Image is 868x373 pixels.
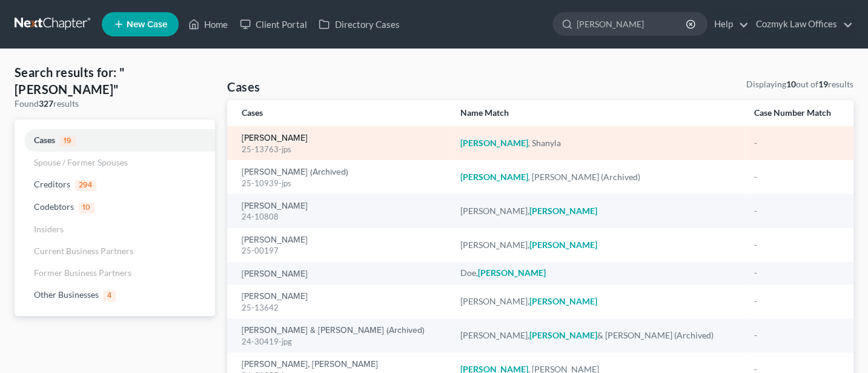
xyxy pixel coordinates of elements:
[15,240,215,262] a: Current Business Partners
[478,267,546,278] em: [PERSON_NAME]
[577,13,687,35] input: Search by name...
[15,196,215,218] a: Codebtors10
[529,330,597,340] em: [PERSON_NAME]
[242,178,441,189] div: 25-10939-jps
[242,292,308,301] a: [PERSON_NAME]
[754,267,839,279] div: -
[786,79,796,89] strong: 10
[708,13,749,35] a: Help
[460,137,735,149] div: , Shanyla
[242,326,425,335] a: [PERSON_NAME] & [PERSON_NAME] (Archived)
[60,136,76,147] span: 19
[242,202,308,210] a: [PERSON_NAME]
[460,171,735,183] div: , [PERSON_NAME] (Archived)
[34,224,64,234] span: Insiders
[227,78,260,95] h4: Cases
[451,100,744,126] th: Name Match
[529,296,597,306] em: [PERSON_NAME]
[15,262,215,284] a: Former Business Partners
[15,129,215,152] a: Cases19
[34,201,74,212] span: Codebtors
[529,240,597,250] em: [PERSON_NAME]
[15,173,215,196] a: Creditors294
[227,100,451,126] th: Cases
[34,289,99,300] span: Other Businesses
[242,245,441,257] div: 25-00197
[460,329,735,341] div: [PERSON_NAME], & [PERSON_NAME] (Archived)
[754,295,839,307] div: -
[460,295,735,307] div: [PERSON_NAME],
[460,138,528,148] em: [PERSON_NAME]
[34,179,70,189] span: Creditors
[15,284,215,306] a: Other Businesses4
[754,171,839,183] div: -
[460,239,735,251] div: [PERSON_NAME],
[127,20,167,29] span: New Case
[234,13,313,35] a: Client Portal
[15,218,215,240] a: Insiders
[75,180,96,191] span: 294
[750,13,853,35] a: Cozmyk Law Offices
[242,336,441,348] div: 24-30419-jpg
[744,100,853,126] th: Case Number Match
[460,172,528,182] em: [PERSON_NAME]
[34,135,55,145] span: Cases
[34,267,131,278] span: Former Business Partners
[818,79,828,89] strong: 19
[242,144,441,155] div: 25-13763-jps
[242,211,441,223] div: 24-10808
[754,137,839,149] div: -
[754,205,839,217] div: -
[754,239,839,251] div: -
[15,152,215,173] a: Spouse / Former Spouses
[242,270,308,278] a: [PERSON_NAME]
[529,206,597,216] em: [PERSON_NAME]
[746,78,853,90] div: Displaying out of results
[313,13,405,35] a: Directory Cases
[34,246,133,256] span: Current Business Partners
[15,98,215,110] div: Found results
[754,329,839,341] div: -
[242,134,308,143] a: [PERSON_NAME]
[460,267,735,279] div: Doe,
[242,360,378,369] a: [PERSON_NAME], [PERSON_NAME]
[34,157,128,167] span: Spouse / Former Spouses
[182,13,234,35] a: Home
[242,302,441,314] div: 25-13642
[39,98,53,109] strong: 327
[242,168,348,176] a: [PERSON_NAME] (Archived)
[242,236,308,244] a: [PERSON_NAME]
[460,205,735,217] div: [PERSON_NAME],
[79,203,94,213] span: 10
[15,64,215,98] h4: Search results for: "[PERSON_NAME]"
[104,291,116,301] span: 4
